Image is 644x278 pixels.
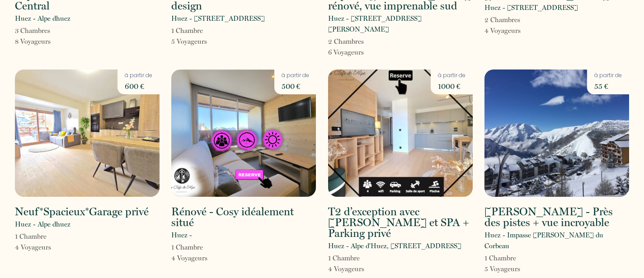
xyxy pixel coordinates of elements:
p: Huez - [STREET_ADDRESS] [171,13,265,24]
p: 1 Chambre [484,253,520,264]
p: 55 € [594,80,622,93]
p: Huez - Alpe dhuez [15,219,71,230]
p: à partir de [594,71,622,80]
p: 5 Voyageur [171,36,207,47]
p: Huez - [171,230,192,241]
span: s [517,16,520,24]
p: Huez - [STREET_ADDRESS] [484,2,578,13]
p: 4 Voyageur [15,242,51,253]
span: s [205,254,207,262]
img: rental-image [484,69,629,197]
p: 1 Chambre [328,253,364,264]
img: rental-image [328,69,473,197]
h2: Neuf*Spacieux*Garage privé [15,206,149,217]
p: 2 Chambre [328,36,364,47]
p: 1 Chambre [171,25,207,36]
h2: [PERSON_NAME] - Près des pistes + vue incroyable [484,206,629,228]
span: s [518,27,521,35]
p: 500 € [282,80,309,93]
h2: Rénové - Cosy idéalement situé [171,206,316,228]
span: s [361,37,364,46]
p: Huez - Alpe d'Huez, [STREET_ADDRESS] [328,241,461,251]
p: à partir de [125,71,152,80]
p: 1000 € [438,80,465,93]
p: 4 Voyageur [484,25,521,36]
p: 4 Voyageur [328,264,364,274]
span: s [517,265,520,273]
p: Huez - [STREET_ADDRESS][PERSON_NAME] [328,13,473,35]
p: 600 € [125,80,152,93]
p: Huez - Impasse [PERSON_NAME] du Corbeau [484,230,629,251]
p: 3 Chambre [15,25,51,36]
img: rental-image [15,69,160,197]
span: s [48,243,51,251]
span: s [204,37,207,46]
p: 4 Voyageur [171,253,207,264]
p: 5 Voyageur [484,264,520,274]
span: s [361,48,364,56]
p: 1 Chambre [15,231,51,242]
p: à partir de [282,71,309,80]
p: à partir de [438,71,465,80]
img: rental-image [171,69,316,197]
p: 1 Chambre [171,242,207,253]
span: s [48,37,51,46]
h2: T2 d’exception avec [PERSON_NAME] et SPA + Parking privé [328,206,473,239]
p: 8 Voyageur [15,36,51,47]
p: 6 Voyageur [328,47,364,58]
p: Huez - Alpe dhuez [15,13,71,24]
span: s [47,27,50,35]
p: 2 Chambre [484,14,521,25]
span: s [362,265,364,273]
